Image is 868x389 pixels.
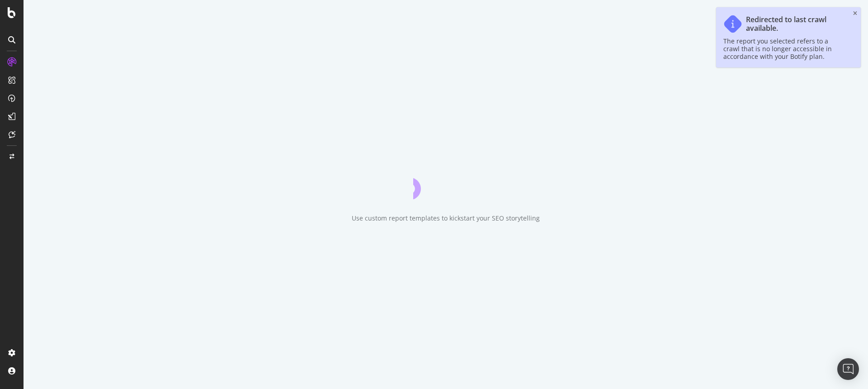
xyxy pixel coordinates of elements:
div: animation [413,167,478,199]
div: The report you selected refers to a crawl that is no longer accessible in accordance with your Bo... [723,37,844,60]
div: Use custom report templates to kickstart your SEO storytelling [352,214,540,223]
div: Open Intercom Messenger [837,358,859,380]
div: Redirected to last crawl available. [746,15,844,33]
div: close toast [853,11,857,16]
